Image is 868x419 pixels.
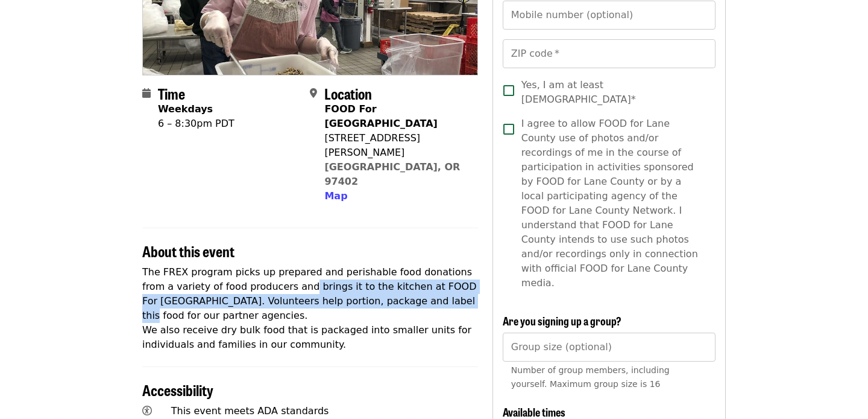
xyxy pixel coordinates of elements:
strong: Weekdays [158,103,213,115]
strong: FOOD For [GEOGRAPHIC_DATA] [324,103,437,129]
span: Time [158,83,185,104]
span: Accessibility [142,379,213,400]
span: About this event [142,240,234,261]
input: ZIP code [503,39,715,68]
div: [STREET_ADDRESS][PERSON_NAME] [324,131,468,160]
span: Map [324,190,347,202]
span: Yes, I am at least [DEMOGRAPHIC_DATA]* [521,78,706,107]
input: [object Object] [503,333,715,362]
span: This event meets ADA standards [171,405,329,417]
input: Mobile number (optional) [503,1,715,30]
span: Number of group members, including yourself. Maximum group size is 16 [511,365,670,389]
i: calendar icon [142,88,151,99]
p: The FREX program picks up prepared and perishable food donations from a variety of food producers... [142,265,478,352]
a: [GEOGRAPHIC_DATA], OR 97402 [324,161,460,187]
span: I agree to allow FOOD for Lane County use of photos and/or recordings of me in the course of part... [521,117,706,290]
span: Are you signing up a group? [503,313,621,328]
span: Location [324,83,372,104]
i: map-marker-alt icon [310,88,317,99]
button: Map [324,189,347,203]
i: universal-access icon [142,405,152,417]
div: 6 – 8:30pm PDT [158,117,234,131]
